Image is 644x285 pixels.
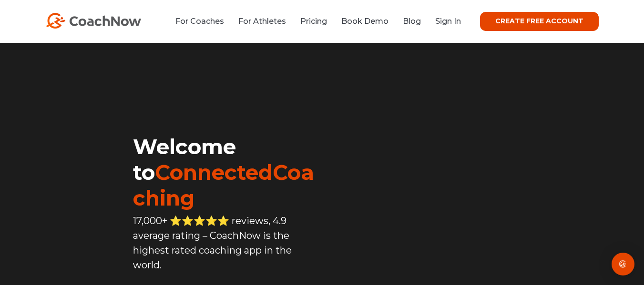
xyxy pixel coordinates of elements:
[480,12,599,31] a: CREATE FREE ACCOUNT
[435,17,461,26] a: Sign In
[175,17,224,26] a: For Coaches
[133,215,292,271] span: 17,000+ ⭐️⭐️⭐️⭐️⭐️ reviews, 4.9 average rating – CoachNow is the highest rated coaching app in th...
[133,159,314,211] span: ConnectedCoaching
[341,17,388,26] a: Book Demo
[612,253,634,275] div: Open Intercom Messenger
[133,134,322,211] h1: Welcome to
[238,17,286,26] a: For Athletes
[300,17,327,26] a: Pricing
[46,13,141,29] img: CoachNow Logo
[403,17,421,26] a: Blog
